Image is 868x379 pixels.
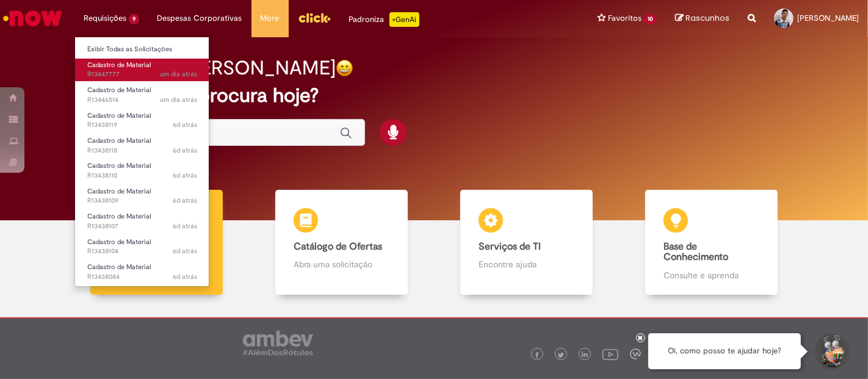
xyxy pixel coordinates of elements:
[602,346,618,362] img: logo_footer_youtube.png
[479,240,541,253] b: Serviços de TI
[87,196,197,206] span: R13438109
[87,60,151,70] span: Cadastro de Material
[434,190,619,295] a: Serviços de TI Encontre ajuda
[74,37,209,287] ul: Requisições
[75,134,209,157] a: Aberto R13438118 : Cadastro de Material
[87,111,151,120] span: Cadastro de Material
[89,57,336,79] h2: Boa tarde, [PERSON_NAME]
[75,210,209,233] a: Aberto R13438107 : Cadastro de Material
[160,95,197,104] span: um dia atrás
[87,95,197,105] span: R13446514
[75,261,209,283] a: Aberto R13438084 : Cadastro de Material
[389,12,419,27] p: +GenAi
[249,190,434,295] a: Catálogo de Ofertas Abra uma solicitação
[87,262,151,272] span: Cadastro de Material
[173,171,197,180] time: 21/08/2025 20:46:13
[173,120,197,129] time: 21/08/2025 21:05:41
[294,240,382,253] b: Catálogo de Ofertas
[644,14,657,24] span: 10
[582,352,588,359] img: logo_footer_linkedin.png
[87,212,151,221] span: Cadastro de Material
[75,109,209,132] a: Aberto R13438119 : Cadastro de Material
[87,187,151,196] span: Cadastro de Material
[173,171,197,180] span: 6d atrás
[243,331,313,355] img: logo_footer_ambev_rotulo_gray.png
[87,237,151,247] span: Cadastro de Material
[173,222,197,231] time: 21/08/2025 20:41:36
[630,348,641,359] img: logo_footer_workplace.png
[336,59,353,77] img: happy-face.png
[87,161,151,170] span: Cadastro de Material
[173,247,197,256] span: 6d atrás
[648,333,801,369] div: Oi, como posso te ajudar hoje?
[129,14,139,24] span: 9
[534,352,540,358] img: logo_footer_facebook.png
[173,272,197,281] span: 6d atrás
[87,222,197,231] span: R13438107
[160,95,197,104] time: 26/08/2025 06:46:30
[84,12,126,24] span: Requisições
[87,146,197,156] span: R13438118
[64,190,249,295] a: Tirar dúvidas Tirar dúvidas com Lupi Assist e Gen Ai
[160,70,197,79] span: um dia atrás
[173,120,197,129] span: 6d atrás
[75,43,209,56] a: Exibir Todas as Solicitações
[87,120,197,130] span: R13438119
[87,247,197,256] span: R13438104
[75,236,209,258] a: Aberto R13438104 : Cadastro de Material
[173,247,197,256] time: 21/08/2025 20:39:16
[75,84,209,106] a: Aberto R13446514 : Cadastro de Material
[173,272,197,281] time: 21/08/2025 19:59:08
[87,70,197,79] span: R13447777
[294,258,389,270] p: Abra uma solicitação
[813,333,850,370] button: Iniciar Conversa de Suporte
[261,12,280,24] span: More
[157,12,242,24] span: Despesas Corporativas
[619,190,804,295] a: Base de Conhecimento Consulte e aprenda
[87,171,197,181] span: R13438110
[797,13,859,23] span: [PERSON_NAME]
[87,272,197,282] span: R13438084
[675,13,729,24] a: Rascunhos
[75,59,209,81] a: Aberto R13447777 : Cadastro de Material
[608,12,642,24] span: Favoritos
[298,9,331,27] img: click_logo_yellow_360x200.png
[479,258,574,270] p: Encontre ajuda
[89,85,779,106] h2: O que você procura hoje?
[173,196,197,205] span: 6d atrás
[75,185,209,208] a: Aberto R13438109 : Cadastro de Material
[87,85,151,95] span: Cadastro de Material
[173,222,197,231] span: 6d atrás
[87,136,151,145] span: Cadastro de Material
[173,146,197,155] time: 21/08/2025 21:01:41
[664,240,728,264] b: Base de Conhecimento
[160,70,197,79] time: 26/08/2025 11:22:47
[685,12,729,24] span: Rascunhos
[173,146,197,155] span: 6d atrás
[349,12,419,27] div: Padroniza
[664,269,759,281] p: Consulte e aprenda
[173,196,197,205] time: 21/08/2025 20:44:34
[1,6,64,31] img: ServiceNow
[75,159,209,182] a: Aberto R13438110 : Cadastro de Material
[558,352,564,358] img: logo_footer_twitter.png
